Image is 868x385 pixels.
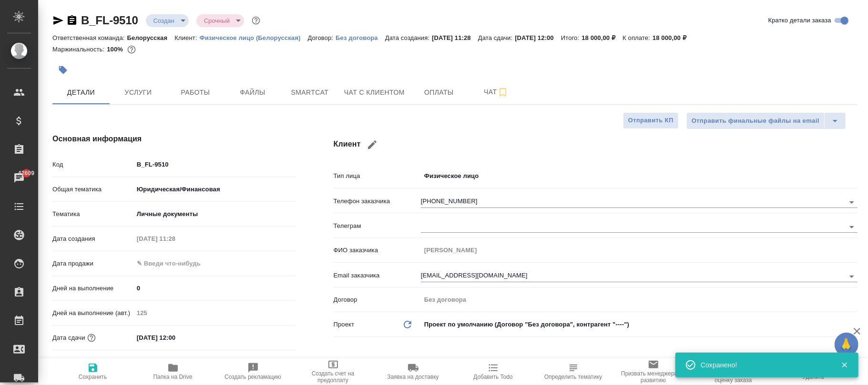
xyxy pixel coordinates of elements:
[561,34,582,41] p: Итого:
[133,358,213,385] button: Папка на Drive
[845,220,858,234] button: Open
[52,160,133,169] p: Код
[582,34,623,41] p: 18 000,00 ₽
[768,16,831,25] span: Кратко детали заказа
[151,17,177,25] button: Создан
[421,293,858,306] input: Пустое поле
[12,168,40,178] span: 42609
[473,86,519,98] span: Чат
[334,295,421,305] p: Договор
[199,33,307,41] a: Физическое лицо (Белорусская)
[838,335,855,355] span: 🙏
[613,358,694,385] button: Призвать менеджера по развитию
[52,333,85,343] p: Дата сдачи
[199,34,307,41] p: Физическое лицо (Белорусская)
[692,116,819,127] span: Отправить финальные файлы на email
[52,308,133,318] p: Дней на выполнение (авт.)
[653,34,694,41] p: 18 000,00 ₽
[835,361,854,369] button: Закрыть
[686,112,825,129] button: Отправить финальные файлы на email
[133,232,217,246] input: Пустое поле
[81,14,138,27] a: B_FL-9510
[334,320,355,329] p: Проект
[79,374,107,380] span: Сохранить
[52,259,133,268] p: Дата продажи
[416,87,462,99] span: Оплаты
[66,358,129,367] span: Учитывать выходные
[533,358,613,385] button: Определить тематику
[344,87,405,99] span: Чат с клиентом
[230,87,276,99] span: Файлы
[250,14,262,27] button: Доп статусы указывают на важность/срочность заказа
[686,112,846,129] div: split button
[115,87,161,99] span: Услуги
[293,358,373,385] button: Создать счет на предоплату
[334,221,421,231] p: Телеграм
[334,271,421,280] p: Email заказчика
[701,360,827,370] div: Сохранено!
[85,332,98,344] button: Если добавить услуги и заполнить их объемом, то дата рассчитается автоматически
[515,34,561,41] p: [DATE] 12:00
[287,87,333,99] span: Smartcat
[334,171,421,181] p: Тип лица
[334,246,421,255] p: ФИО заказчика
[623,112,679,129] button: Отправить КП
[52,46,107,53] p: Маржинальность:
[478,34,515,41] p: Дата сдачи:
[421,168,858,184] div: Физическое лицо
[299,370,368,384] span: Создать счет на предоплату
[544,374,602,380] span: Определить тематику
[53,358,133,385] button: Сохранить
[453,358,533,385] button: Добавить Todo
[432,34,478,41] p: [DATE] 11:28
[845,270,858,283] button: Open
[385,34,432,41] p: Дата создания:
[2,166,36,190] a: 42609
[52,133,296,145] h4: Основная информация
[52,59,73,80] button: Добавить тэг
[52,209,133,219] p: Тематика
[387,374,439,380] span: Заявка на доставку
[201,17,233,25] button: Срочный
[52,15,64,26] button: Скопировать ссылку для ЯМессенджера
[336,34,385,41] p: Без договора
[133,257,217,270] input: ✎ Введи что-нибудь
[52,234,133,244] p: Дата создания
[66,15,78,26] button: Скопировать ссылку
[125,43,138,56] button: 0.00 RUB;
[473,374,512,380] span: Добавить Todo
[133,206,296,222] div: Личные документы
[52,185,133,194] p: Общая тематика
[628,115,674,126] span: Отправить КП
[225,374,281,380] span: Создать рекламацию
[373,358,453,385] button: Заявка на доставку
[173,87,218,99] span: Работы
[421,243,858,257] input: Пустое поле
[308,34,336,41] p: Договор:
[133,331,217,345] input: ✎ Введи что-нибудь
[133,158,296,171] input: ✎ Введи что-нибудь
[196,14,244,27] div: Создан
[623,34,653,41] p: К оплате:
[336,33,385,41] a: Без договора
[213,358,293,385] button: Создать рекламацию
[127,34,175,41] p: Белорусская
[174,34,199,41] p: Клиент:
[334,133,858,156] h4: Клиент
[334,197,421,206] p: Телефон заказчика
[107,46,125,53] p: 100%
[52,284,133,293] p: Дней на выполнение
[52,34,127,41] p: Ответственная команда:
[133,181,296,197] div: Юридическая/Финансовая
[619,370,688,384] span: Призвать менеджера по развитию
[136,356,148,369] button: Выбери, если сб и вс нужно считать рабочими днями для выполнения заказа.
[845,196,858,209] button: Open
[153,374,193,380] span: Папка на Drive
[133,281,296,295] input: ✎ Введи что-нибудь
[497,87,509,98] svg: Подписаться
[58,87,104,99] span: Детали
[835,333,858,356] button: 🙏
[146,14,189,27] div: Создан
[133,306,296,320] input: Пустое поле
[421,316,858,333] div: Проект по умолчанию (Договор "Без договора", контрагент "----")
